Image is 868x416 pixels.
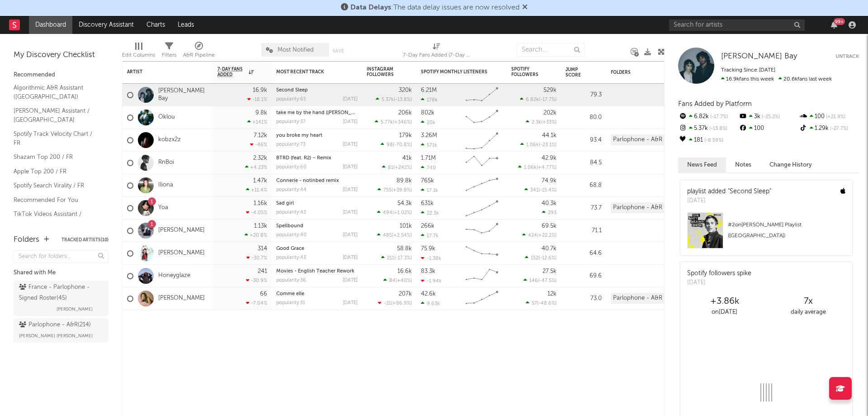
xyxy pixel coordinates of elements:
[566,67,588,78] div: Jump Score
[19,282,101,304] div: France - Parlophone - Signed Roster ( 45 )
[14,250,108,263] input: Search for folders...
[247,96,267,102] div: -18.1 %
[14,70,108,81] div: Recommended
[540,97,555,102] span: -17.7 %
[158,182,173,189] a: Iliona
[57,304,93,315] span: [PERSON_NAME]
[14,50,108,61] div: My Discovery Checklist
[678,111,738,123] div: 6.82k
[525,255,557,261] div: ( )
[276,142,306,147] div: popularity: 73
[421,97,438,103] div: 178k
[766,307,850,318] div: daily average
[524,165,537,170] span: 1.06k
[566,293,602,304] div: 73.0
[421,110,434,116] div: 802k
[421,187,438,193] div: 17.1k
[396,256,410,261] span: -17.3 %
[542,223,557,229] div: 69.5k
[382,164,412,170] div: ( )
[395,97,410,102] span: -13.8 %
[421,301,440,306] div: 9.63k
[384,301,391,306] span: -21
[542,155,557,161] div: 42.9k
[526,119,557,125] div: ( )
[397,268,412,274] div: 16.6k
[421,268,435,274] div: 83.3k
[276,156,331,161] a: BTRD (feat. R2) – Remix
[217,67,246,77] span: 7-Day Fans Added
[343,255,358,260] div: [DATE]
[276,269,354,274] a: Movies - English Teacher Rework
[381,120,393,125] span: 5.77k
[566,203,602,214] div: 73.7
[421,246,435,252] div: 75.9k
[14,152,99,162] a: Shazam Top 200 / FR
[566,135,602,146] div: 93.4
[376,96,412,102] div: ( )
[421,255,441,261] div: -1.38k
[462,129,502,152] svg: Chart title
[829,126,848,131] span: -27.7 %
[611,293,679,304] div: Parlophone - A&R (214)
[377,232,412,238] div: ( )
[343,301,358,306] div: [DATE]
[183,38,215,65] div: A&R Pipeline
[393,233,410,238] span: +2.54 %
[276,187,307,192] div: popularity: 44
[687,278,751,287] div: [DATE]
[14,195,99,205] a: Recommended For You
[678,158,726,172] button: News Feed
[258,246,267,252] div: 314
[122,50,155,61] div: Edit Columns
[158,159,174,167] a: RnBoi
[14,209,99,228] a: TikTok Videos Assistant / [GEOGRAPHIC_DATA]
[421,233,439,239] div: 17.7k
[566,225,602,236] div: 71.1
[276,269,358,274] div: Movies - English Teacher Rework
[683,307,766,318] div: on [DATE]
[825,115,845,120] span: +21.9 %
[421,278,442,284] div: -1.94k
[542,268,557,274] div: 27.5k
[542,201,557,206] div: 40.3k
[524,187,557,193] div: ( )
[171,16,200,34] a: Leads
[532,120,541,125] span: 2.3k
[421,201,434,206] div: 631k
[276,246,304,251] a: Good Grace
[566,158,602,168] div: 84.5
[276,201,294,206] a: Sad girl
[835,52,859,61] button: Untrack
[61,238,108,242] button: Tracked Artists(10)
[799,123,859,134] div: 1.29k
[531,256,538,261] span: 152
[703,138,723,143] span: -8.59 %
[278,47,314,53] span: Most Notified
[566,271,602,282] div: 69.6
[14,318,108,343] a: Parlophone - A&R(214)[PERSON_NAME] [PERSON_NAME]
[255,110,267,116] div: 9.8k
[19,320,91,330] div: Parlophone - A&R ( 214 )
[276,224,303,229] a: Spellbound
[381,255,412,261] div: ( )
[548,210,557,215] span: 293
[276,178,358,183] div: Connerie - notinbed remix
[462,265,502,287] svg: Chart title
[721,67,775,73] span: Tracking Since: [DATE]
[343,210,358,215] div: [DATE]
[158,249,205,257] a: [PERSON_NAME]
[276,133,322,138] a: you broke my heart
[687,187,771,196] div: playlist added
[462,220,502,242] svg: Chart title
[276,110,382,115] a: take me by the hand ([PERSON_NAME] remix)
[72,16,140,34] a: Discovery Assistant
[245,164,267,170] div: +4.23 %
[343,97,358,102] div: [DATE]
[542,120,555,125] span: +33 %
[276,278,306,283] div: popularity: 36
[343,120,358,124] div: [DATE]
[678,123,738,134] div: 5.37k
[462,287,502,310] svg: Chart title
[462,197,502,220] svg: Chart title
